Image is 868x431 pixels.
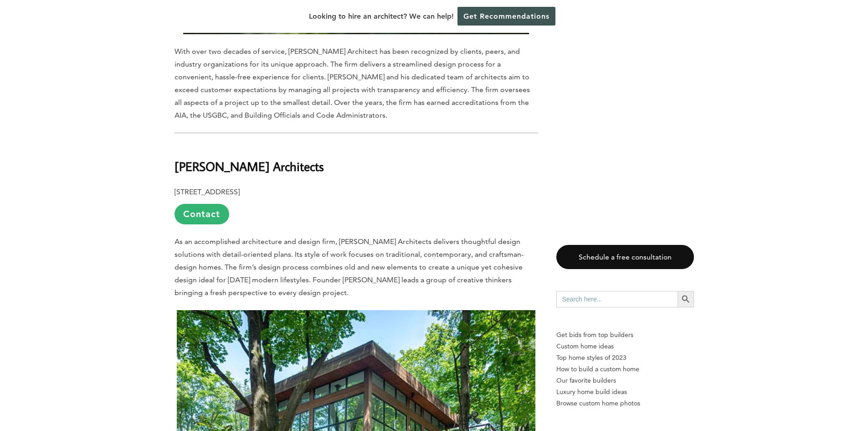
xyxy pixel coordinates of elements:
[556,375,694,386] a: Our favorite builders
[556,291,678,307] input: Search here...
[556,341,694,352] a: Custom home ideas
[556,363,694,375] a: How to build a custom home
[175,47,530,119] span: With over two decades of service, [PERSON_NAME] Architect has been recognized by clients, peers, ...
[175,237,524,297] span: As an accomplished architecture and design firm, [PERSON_NAME] Architects delivers thoughtful des...
[556,398,694,409] a: Browse custom home photos
[556,386,694,398] a: Luxury home build ideas
[457,7,555,26] a: Get Recommendations
[175,187,240,196] b: [STREET_ADDRESS]
[556,329,694,341] p: Get bids from top builders
[556,352,694,363] a: Top home styles of 2023
[693,365,857,420] iframe: Drift Widget Chat Controller
[681,294,691,304] svg: Search
[175,158,324,174] b: [PERSON_NAME] Architects
[175,204,229,224] a: Contact
[556,245,694,269] a: Schedule a free consultation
